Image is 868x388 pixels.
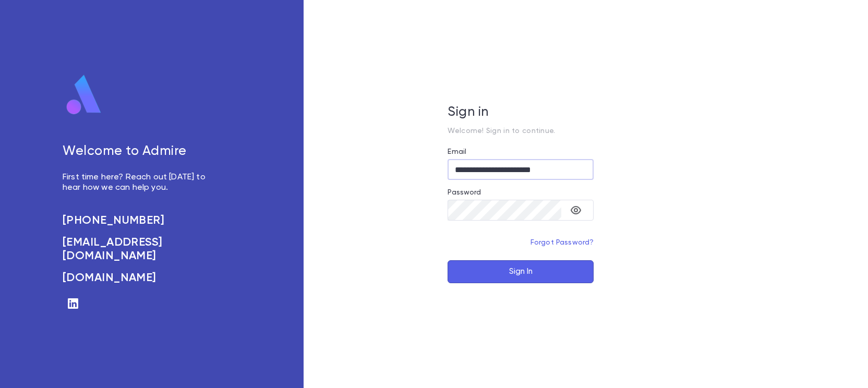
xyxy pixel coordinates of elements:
button: Sign In [448,260,594,283]
h5: Welcome to Admire [63,144,217,160]
label: Password [448,188,481,197]
button: toggle password visibility [565,200,586,221]
a: [DOMAIN_NAME] [63,271,217,285]
a: Forgot Password? [531,239,594,246]
label: Email [448,148,466,156]
a: [PHONE_NUMBER] [63,214,217,227]
p: First time here? Reach out [DATE] to hear how we can help you. [63,172,217,193]
img: logo [63,74,105,116]
a: [EMAIL_ADDRESS][DOMAIN_NAME] [63,236,217,263]
p: Welcome! Sign in to continue. [448,127,594,135]
h5: Sign in [448,105,594,120]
